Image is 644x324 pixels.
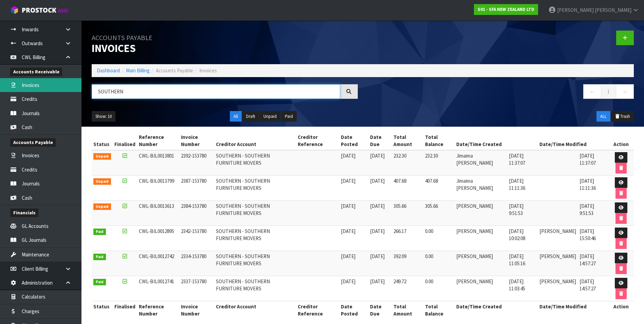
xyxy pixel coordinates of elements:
span: [DATE] [370,253,385,259]
a: S01 - SFA NEW ZEALAND LTD [474,4,538,15]
span: CWL-BIL0012895 [139,228,174,234]
span: [DATE] 11:03:45 [509,278,525,292]
th: Date/Time Created [455,132,538,150]
span: CWL-BIL0013613 [139,203,174,209]
span: [DATE] 15:50:46 [579,228,596,241]
span: [PERSON_NAME] [595,7,631,13]
h1: Invoices [92,31,358,54]
span: [DATE] 10:02:08 [509,228,525,241]
span: Accounts Payable [156,67,193,74]
span: Paid [93,254,106,260]
span: [PERSON_NAME] [557,7,594,13]
span: [DATE] 11:37:07 [509,152,525,166]
span: Accounts Payable [10,138,56,147]
span: SOUTHERN - SOUTHERN FURNITURE MOVERS [216,178,270,191]
span: [DATE] [341,178,355,184]
span: SOUTHERN - SOUTHERN FURNITURE MOVERS [216,152,270,166]
th: Finalised [113,132,137,150]
th: Reference Number [137,132,180,150]
button: ALL [596,111,610,122]
small: Accounts Payable [92,33,152,42]
span: 2342-153780 [181,228,206,234]
span: [DATE] 9:51:53 [579,203,594,216]
th: Date/Time Modified [538,301,608,319]
span: CWL-BIL0012742 [139,253,174,259]
th: Invoice Number [179,301,214,319]
span: 0.00 [425,228,433,234]
th: Finalised [113,301,137,319]
span: [DATE] [341,152,355,159]
span: Jimaima [PERSON_NAME] [456,178,493,191]
span: [PERSON_NAME] [539,253,576,259]
th: Action [608,301,634,319]
a: 1 [601,84,616,99]
span: 305.66 [425,203,438,209]
span: [DATE] [341,228,355,234]
button: Paid [281,111,297,122]
span: CWL-BIL0012741 [139,278,174,285]
span: 232.30 [425,152,438,159]
th: Status [92,301,113,319]
span: SOUTHERN - SOUTHERN FURNITURE MOVERS [216,253,270,267]
span: Accounts Receivable [10,68,62,76]
th: Date Due [368,301,391,319]
span: [DATE] 11:05:16 [509,253,525,267]
span: 2334-153780 [181,253,206,259]
span: 0.00 [425,278,433,285]
span: CWL-BIL0013801 [139,152,174,159]
span: 407.68 [425,178,438,184]
th: Total Amount [392,301,423,319]
span: 2384-153780 [181,203,206,209]
span: [DATE] [341,253,355,259]
button: Unpaid [260,111,280,122]
th: Total Balance [423,301,455,319]
span: [PERSON_NAME] [456,278,493,285]
span: Unpaid [93,178,111,185]
span: Financials [10,209,38,217]
span: [PERSON_NAME] [456,228,493,234]
a: ← [583,84,601,99]
strong: S01 - SFA NEW ZEALAND LTD [478,6,534,12]
span: ProStock [22,6,56,15]
span: [PERSON_NAME] [539,278,576,285]
th: Date Due [368,132,391,150]
span: [DATE] 14:57:27 [579,253,596,267]
th: Total Balance [423,132,455,150]
th: Creditor Account [214,132,296,150]
span: 305.66 [393,203,406,209]
a: → [616,84,634,99]
span: [DATE] [370,278,385,285]
span: Jimaima [PERSON_NAME] [456,152,493,166]
small: WMS [58,7,68,14]
span: [PERSON_NAME] [456,203,493,209]
span: [DATE] 9:51:53 [509,203,523,216]
span: SOUTHERN - SOUTHERN FURNITURE MOVERS [216,203,270,216]
a: Dashboard [97,67,120,74]
th: Action [608,132,634,150]
span: 0.00 [425,253,433,259]
button: Show: 10 [92,111,115,122]
span: [PERSON_NAME] [539,228,576,234]
button: All [230,111,242,122]
span: 266.17 [393,228,406,234]
th: Creditor Reference [296,132,339,150]
span: 2387-153780 [181,178,206,184]
input: Search invoices [92,84,340,99]
th: Total Amount [392,132,423,150]
span: [DATE] 14:57:27 [579,278,596,292]
span: Unpaid [93,203,111,210]
th: Date Posted [339,301,368,319]
span: Paid [93,279,106,286]
nav: Page navigation [368,84,634,101]
img: cube-alt.png [10,6,19,14]
span: [DATE] [341,278,355,285]
th: Date/Time Modified [538,132,608,150]
span: SOUTHERN - SOUTHERN FURNITURE MOVERS [216,278,270,292]
th: Reference Number [137,301,180,319]
span: [PERSON_NAME] [456,253,493,259]
span: [DATE] [341,203,355,209]
th: Date/Time Created [455,301,538,319]
span: [DATE] [370,152,385,159]
button: Trash [611,111,634,122]
span: [DATE] [370,228,385,234]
